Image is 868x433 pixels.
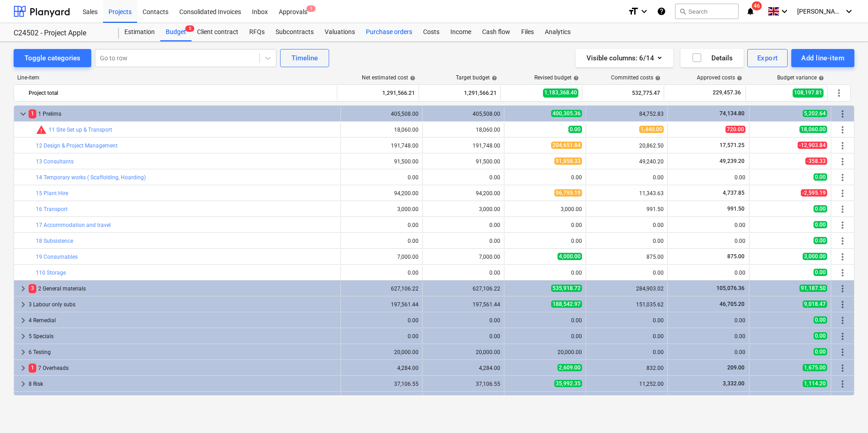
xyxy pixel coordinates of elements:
div: Client contract [192,23,244,41]
div: 1,291,566.21 [423,86,497,100]
span: 46 [752,1,762,10]
div: C24502 - Project Apple [14,29,108,38]
span: 0.00 [814,348,827,355]
div: 11,343.63 [590,190,664,197]
a: Cash flow [477,23,516,41]
i: keyboard_arrow_down [639,6,650,17]
span: 0.00 [814,237,827,244]
div: 627,106.22 [426,285,500,292]
span: 0.00 [814,316,827,324]
div: 91,500.00 [345,158,419,165]
button: Search [675,4,739,19]
div: 197,561.44 [426,301,500,308]
div: 0.00 [508,333,582,340]
div: 0.00 [508,238,582,244]
div: 832.00 [590,365,664,371]
div: Visible columns : 6/14 [587,52,662,64]
div: 0.00 [671,349,745,355]
div: 3,000.00 [426,206,500,212]
span: More actions [837,140,848,151]
div: 84,752.83 [590,111,664,117]
div: 0.00 [345,270,419,276]
span: 1,675.00 [803,364,827,371]
span: 74,134.80 [719,110,745,117]
span: 229,457.36 [712,89,742,97]
div: 8 Risk [29,377,337,391]
span: 0.00 [568,126,582,133]
div: Project total [29,86,333,100]
span: 991.50 [726,206,745,212]
div: Toggle categories [25,52,80,64]
div: 0.00 [508,174,582,181]
div: 405,508.00 [345,111,419,117]
span: 91,858.33 [554,157,582,165]
i: notifications [746,6,755,17]
a: 13 Consultants [36,158,74,165]
i: Knowledge base [657,6,666,17]
div: 0.00 [590,238,664,244]
span: 9,018.47 [803,300,827,308]
div: Subcontracts [270,23,319,41]
a: 11 Site Set up & Transport [49,127,112,133]
a: RFQs [244,23,270,41]
div: 0.00 [671,270,745,276]
span: 17,571.25 [719,142,745,148]
a: 19 Consumables [36,254,78,260]
div: 0.00 [590,333,664,340]
span: More actions [837,236,848,246]
a: 14 Temporary works ( Scaffolding, Hoarding) [36,174,146,181]
span: More actions [837,347,848,358]
div: Chat Widget [823,389,868,433]
span: More actions [837,379,848,389]
div: 0.00 [671,222,745,228]
span: More actions [837,283,848,294]
div: 1,291,566.21 [341,86,415,100]
a: Income [445,23,477,41]
div: 875.00 [590,254,664,260]
div: Details [691,52,733,64]
span: keyboard_arrow_right [18,394,29,405]
a: Files [516,23,539,41]
a: Purchase orders [360,23,418,41]
div: 5 Specials [29,329,337,344]
span: 1,183,368.40 [543,89,578,97]
button: Timeline [280,49,329,67]
span: help [490,75,497,81]
div: 197,561.44 [345,301,419,308]
span: 204,651.84 [551,142,582,149]
span: 5 [185,25,194,32]
span: 91,187.50 [799,285,827,292]
div: Line-item [14,74,338,81]
span: 400,305.36 [551,110,582,117]
div: 49,240.20 [590,158,664,165]
div: 0.00 [508,317,582,324]
div: 37,106.55 [345,381,419,387]
a: Estimation [119,23,160,41]
span: More actions [837,267,848,278]
span: [PERSON_NAME] Booree [797,8,843,15]
div: Costs [418,23,445,41]
div: 37,106.55 [426,381,500,387]
span: 0.00 [814,205,827,212]
span: search [679,8,686,15]
button: Export [747,49,788,67]
div: 3,000.00 [345,206,419,212]
div: 0.00 [426,270,500,276]
span: 0.00 [814,173,827,181]
div: 284,903.02 [590,285,664,292]
div: Approved costs [697,74,742,81]
span: 0.00 [814,221,827,228]
div: 991.50 [590,206,664,212]
span: 2,609.00 [557,364,582,371]
div: 0.00 [508,270,582,276]
div: 3 Labour only subs [29,297,337,312]
a: Budget5 [160,23,192,41]
span: help [653,75,661,81]
span: keyboard_arrow_right [18,379,29,389]
span: 3 [29,284,36,293]
div: 0.00 [426,238,500,244]
span: More actions [837,315,848,326]
i: keyboard_arrow_down [843,6,854,17]
div: 0.00 [345,238,419,244]
span: 96,795.19 [554,189,582,197]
